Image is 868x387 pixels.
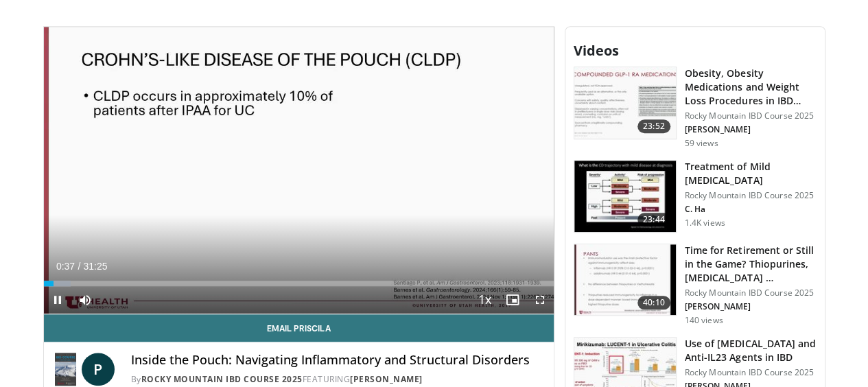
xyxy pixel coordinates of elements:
[574,161,676,232] img: fdda5ea2-c176-4726-9fa9-76914898d0e2.150x105_q85_crop-smart_upscale.jpg
[685,337,817,364] h3: Use of [MEDICAL_DATA] and Anti-IL23 Agents in IBD
[574,244,817,326] a: 40:10 Time for Retirement or Still in the Game? Thiopurines, [MEDICAL_DATA] … Rocky Mountain IBD ...
[685,110,817,121] p: Rocky Mountain IBD Course 2025
[685,204,817,215] p: C. Ha
[574,244,676,316] img: 72532209-505e-4752-84f6-6c878c14537c.150x105_q85_crop-smart_upscale.jpg
[637,119,670,133] span: 23:52
[685,190,817,201] p: Rocky Mountain IBD Course 2025
[574,67,817,149] a: 23:52 Obesity, Obesity Medications and Weight Loss Procedures in IBD Patie… Rocky Mountain IBD Co...
[685,124,817,135] p: [PERSON_NAME]
[78,261,81,272] span: /
[574,160,817,233] a: 23:44 Treatment of Mild [MEDICAL_DATA] Rocky Mountain IBD Course 2025 C. Ha 1.4K views
[685,67,817,108] h3: Obesity, Obesity Medications and Weight Loss Procedures in IBD Patie…
[131,373,543,386] div: By FEATURING
[56,261,75,272] span: 0:37
[44,281,554,286] div: Progress Bar
[499,286,526,314] button: Enable picture-in-picture mode
[44,314,554,342] a: Email Priscila
[685,288,817,298] p: Rocky Mountain IBD Course 2025
[637,296,670,309] span: 40:10
[685,301,817,312] p: [PERSON_NAME]
[83,261,107,272] span: 31:25
[82,353,115,386] a: P
[685,367,817,378] p: Rocky Mountain IBD Course 2025
[55,353,76,386] img: Rocky Mountain IBD Course 2025
[637,213,670,226] span: 23:44
[44,27,554,314] video-js: Video Player
[44,286,71,314] button: Pause
[350,373,423,385] a: [PERSON_NAME]
[526,286,554,314] button: Fullscreen
[685,315,723,326] p: 140 views
[685,138,718,149] p: 59 views
[685,218,725,228] p: 1.4K views
[71,286,99,314] button: Mute
[574,41,619,60] span: Videos
[685,244,817,285] h3: Time for Retirement or Still in the Game? Thiopurines, [MEDICAL_DATA] …
[574,67,676,139] img: b47721eb-2215-4156-9a42-6afeeb5f00ce.150x105_q85_crop-smart_upscale.jpg
[685,160,817,187] h3: Treatment of Mild [MEDICAL_DATA]
[471,286,499,314] button: Playback Rate
[141,373,303,385] a: Rocky Mountain IBD Course 2025
[131,353,543,368] h4: Inside the Pouch: Navigating Inflammatory and Structural Disorders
